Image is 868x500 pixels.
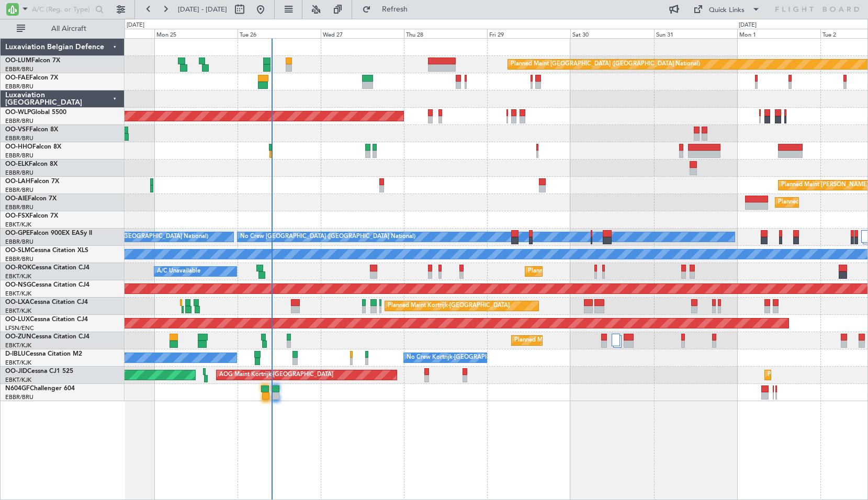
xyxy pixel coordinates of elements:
[404,29,487,38] div: Thu 28
[407,350,514,366] div: No Crew Kortrijk-[GEOGRAPHIC_DATA]
[5,161,58,167] a: OO-ELKFalcon 8X
[5,127,58,133] a: OO-VSFFalcon 8X
[5,109,31,116] span: OO-WLP
[5,316,30,323] span: OO-LUX
[5,196,28,202] span: OO-AIE
[5,161,29,167] span: OO-ELK
[5,75,58,81] a: OO-FAEFalcon 7X
[5,385,30,392] span: N604GF
[514,333,636,348] div: Planned Maint Kortrijk-[GEOGRAPHIC_DATA]
[5,213,29,219] span: OO-FSX
[5,213,58,219] a: OO-FSXFalcon 7X
[5,230,92,236] a: OO-GPEFalcon 900EX EASy II
[219,367,333,383] div: AOG Maint Kortrijk-[GEOGRAPHIC_DATA]
[5,307,31,315] a: EBKT/KJK
[5,178,59,185] a: OO-LAHFalcon 7X
[127,21,144,30] div: [DATE]
[570,29,653,38] div: Sat 30
[5,376,31,384] a: EBKT/KJK
[5,186,33,194] a: EBBR/BRU
[739,21,757,30] div: [DATE]
[5,351,26,357] span: D-IBLU
[5,117,33,125] a: EBBR/BRU
[5,272,31,280] a: EBKT/KJK
[5,178,30,185] span: OO-LAH
[5,196,57,202] a: OO-AIEFalcon 7X
[5,334,31,340] span: OO-ZUN
[5,255,33,263] a: EBBR/BRU
[5,144,32,150] span: OO-HHO
[5,334,89,340] a: OO-ZUNCessna Citation CJ4
[5,75,29,81] span: OO-FAE
[154,29,238,38] div: Mon 25
[321,29,404,38] div: Wed 27
[5,385,75,392] a: N604GFChallenger 604
[5,221,31,229] a: EBKT/KJK
[5,342,31,349] a: EBKT/KJK
[5,282,89,288] a: OO-NSGCessna Citation CJ4
[5,368,27,374] span: OO-JID
[709,5,745,16] div: Quick Links
[32,2,92,17] input: A/C (Reg. or Type)
[5,127,29,133] span: OO-VSF
[27,25,110,32] span: All Aircraft
[511,56,700,72] div: Planned Maint [GEOGRAPHIC_DATA] ([GEOGRAPHIC_DATA] National)
[5,299,88,305] a: OO-LXACessna Citation CJ4
[5,169,33,177] a: EBBR/BRU
[5,324,34,332] a: LFSN/ENC
[5,316,88,323] a: OO-LUXCessna Citation CJ4
[178,5,227,14] span: [DATE] - [DATE]
[388,298,510,314] div: Planned Maint Kortrijk-[GEOGRAPHIC_DATA]
[5,58,31,64] span: OO-LUM
[5,109,66,116] a: OO-WLPGlobal 5500
[5,230,30,236] span: OO-GPE
[12,20,114,37] button: All Aircraft
[5,83,33,90] a: EBBR/BRU
[157,264,200,279] div: A/C Unavailable
[5,368,73,374] a: OO-JIDCessna CJ1 525
[5,393,33,401] a: EBBR/BRU
[5,65,33,73] a: EBBR/BRU
[5,58,60,64] a: OO-LUMFalcon 7X
[5,152,33,160] a: EBBR/BRU
[5,134,33,142] a: EBBR/BRU
[357,1,420,18] button: Refresh
[654,29,737,38] div: Sun 31
[487,29,570,38] div: Fri 29
[5,144,61,150] a: OO-HHOFalcon 8X
[5,247,88,254] a: OO-SLMCessna Citation XLS
[528,264,650,279] div: Planned Maint Kortrijk-[GEOGRAPHIC_DATA]
[5,290,31,298] a: EBKT/KJK
[5,203,33,211] a: EBBR/BRU
[5,299,30,305] span: OO-LXA
[5,247,30,254] span: OO-SLM
[240,229,415,245] div: No Crew [GEOGRAPHIC_DATA] ([GEOGRAPHIC_DATA] National)
[5,359,31,367] a: EBKT/KJK
[688,1,765,18] button: Quick Links
[5,265,89,271] a: OO-ROKCessna Citation CJ4
[5,238,33,246] a: EBBR/BRU
[5,351,82,357] a: D-IBLUCessna Citation M2
[373,6,417,13] span: Refresh
[5,265,31,271] span: OO-ROK
[5,282,31,288] span: OO-NSG
[737,29,820,38] div: Mon 1
[238,29,321,38] div: Tue 26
